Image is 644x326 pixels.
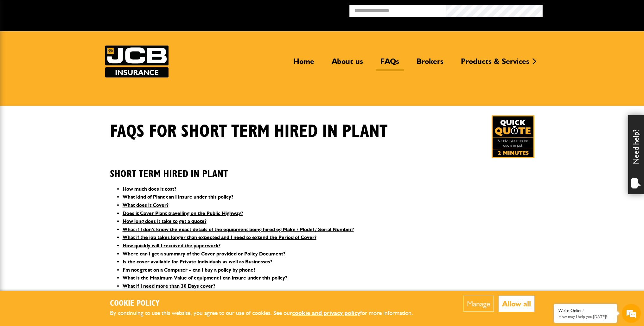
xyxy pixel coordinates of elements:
button: Allow all [499,296,534,312]
button: Broker Login [543,5,639,15]
a: Home [289,57,319,71]
h1: FAQS for Short Term Hired In Plant [110,121,387,142]
a: Get your insurance quote in just 2-minutes [492,115,534,158]
a: How much does it cost? [123,186,176,192]
a: What if I need more than 30 Days cover? [123,283,215,289]
a: Products & Services [456,57,534,71]
a: Is the cover available for Private Individuals as well as Businesses? [123,259,272,265]
a: Where can I get a summary of the Cover provided or Policy Document? [123,251,285,257]
div: Need help? [628,115,644,194]
p: By continuing to use this website, you agree to our use of cookies. See our for more information. [110,308,424,318]
a: FAQs [376,57,404,71]
a: Does it Cover Plant travelling on the Public Highway? [123,210,243,216]
a: I’m not great on a Computer – can I buy a policy by phone? [123,267,255,273]
h2: Short Term Hired In Plant [110,158,534,180]
p: How may I help you today? [558,314,612,319]
a: cookie and privacy policy [292,309,360,317]
a: What is the Maximum Value of equipment I can insure under this policy? [123,275,287,281]
a: About us [327,57,368,71]
a: What if I don’t know the exact details of the equipment being hired eg Make / Model / Serial Number? [123,226,354,232]
a: What does it Cover? [123,202,169,208]
a: How quickly will I received the paperwork? [123,243,220,249]
button: Manage [463,296,494,312]
a: What if the job takes longer than expected and I need to extend the Period of Cover? [123,234,316,240]
a: What kind of Plant can I insure under this policy? [123,194,233,200]
a: JCB Insurance Services [105,46,169,77]
a: Brokers [412,57,448,71]
img: JCB Insurance Services logo [105,46,169,77]
div: We're Online! [558,308,612,313]
a: How long does it take to get a quote? [123,218,207,224]
h2: Cookie Policy [110,299,424,309]
img: Quick Quote [492,115,534,158]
